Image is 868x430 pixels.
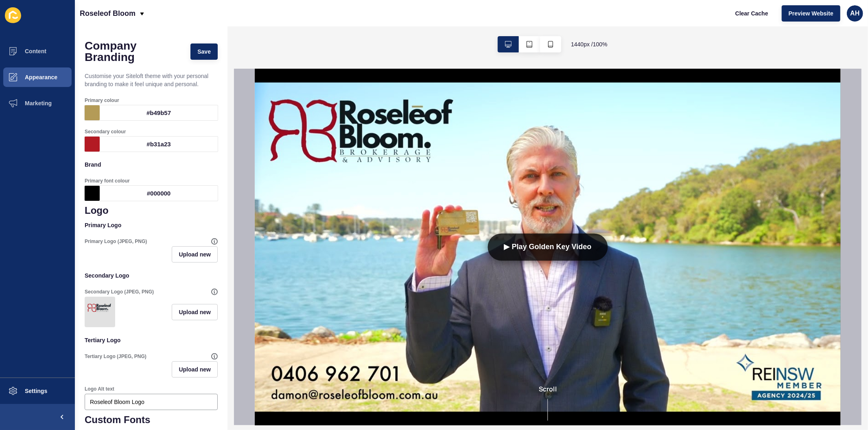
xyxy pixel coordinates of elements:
button: ▶ Play Golden Key Video [233,165,353,192]
div: #000000 [100,186,218,201]
span: Clear Cache [735,9,768,17]
span: Upload new [179,250,211,258]
label: Logo Alt text [85,386,114,392]
button: Clear Cache [728,5,775,22]
h1: Custom Fonts [85,414,218,426]
label: Secondary Logo (JPEG, PNG) [85,289,154,295]
h1: Logo [85,205,218,216]
div: #b49b57 [100,105,218,120]
p: Brand [85,156,218,174]
span: 1440 px / 100 % [571,40,608,48]
p: Customise your Siteloft theme with your personal branding to make it feel unique and personal. [85,67,218,93]
label: Primary colour [85,97,119,104]
button: Save [190,43,218,60]
label: Primary font colour [85,178,130,184]
button: Upload new [172,246,218,263]
button: Upload new [172,304,218,320]
p: Primary Logo [85,216,218,234]
h1: Company Branding [85,40,182,63]
span: Upload new [179,365,211,374]
div: #b31a23 [100,137,218,152]
div: Scroll [3,315,583,352]
button: Preview Website [782,5,840,22]
button: Upload new [172,361,218,378]
label: Secondary colour [85,128,126,135]
label: Tertiary Logo (JPEG, PNG) [85,353,146,360]
p: Secondary Logo [85,267,218,284]
span: Upload new [179,308,211,316]
span: AH [850,9,859,17]
label: Primary Logo (JPEG, PNG) [85,238,147,245]
p: Roseleof Bloom [80,3,136,24]
span: Preview Website [789,9,833,17]
p: Tertiary Logo [85,331,218,349]
span: Save [197,48,211,56]
img: d866cb351f848a0dd4ce4d2a64ffa7c7.png [86,298,114,326]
